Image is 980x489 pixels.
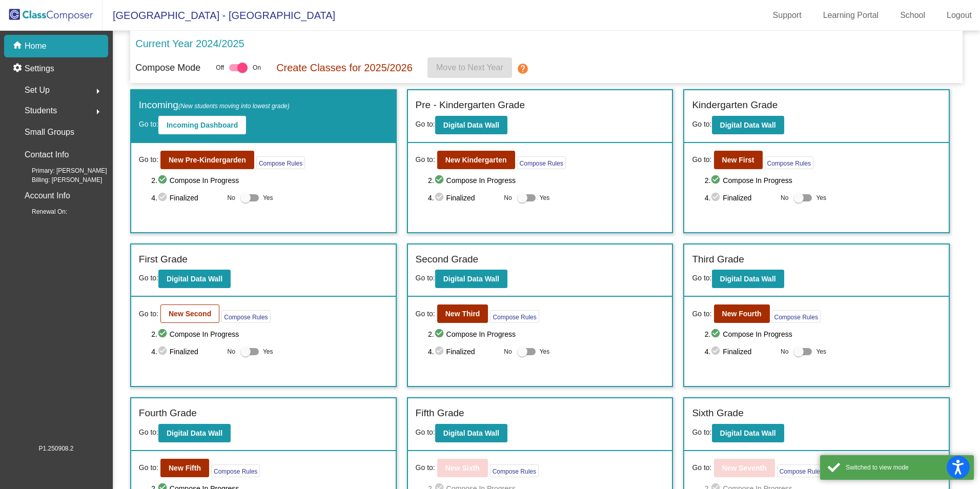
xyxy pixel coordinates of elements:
[437,459,488,477] button: New Sixth
[445,156,507,164] b: New Kindergarten
[221,310,270,323] button: Compose Rules
[692,154,711,165] span: Go to:
[15,207,67,216] span: Renewal On:
[25,83,50,97] span: Set Up
[692,406,743,421] label: Sixth Grade
[710,192,723,204] mat-icon: check_circle
[151,345,222,358] span: 4. Finalized
[938,7,980,24] a: Logout
[777,464,826,477] button: Compose Rules
[540,345,550,358] span: Yes
[692,98,778,113] label: Kindergarten Grade
[692,309,711,319] span: Go to:
[92,85,104,97] mat-icon: arrow_right
[167,121,238,129] b: Incoming Dashboard
[228,347,235,356] span: No
[151,174,387,187] span: 2. Compose In Progress
[437,151,515,169] button: New Kindergarten
[12,63,25,75] mat-icon: settings
[712,270,784,288] button: Digital Data Wall
[816,192,826,204] span: Yes
[92,106,104,118] mat-icon: arrow_right
[540,192,550,204] span: Yes
[443,429,499,437] b: Digital Data Wall
[705,345,775,358] span: 4. Finalized
[139,309,158,319] span: Go to:
[135,36,244,51] p: Current Year 2024/2025
[167,275,222,283] b: Digital Data Wall
[428,328,664,340] span: 2. Compose In Progress
[816,345,826,358] span: Yes
[722,464,767,472] b: New Seventh
[139,154,158,165] span: Go to:
[139,462,158,473] span: Go to:
[714,304,770,323] button: New Fourth
[517,156,566,169] button: Compose Rules
[720,275,776,283] b: Digital Data Wall
[722,156,754,164] b: New First
[445,464,480,472] b: New Sixth
[216,63,224,72] span: Off
[443,275,499,283] b: Digital Data Wall
[416,252,479,267] label: Second Grade
[720,429,776,437] b: Digital Data Wall
[722,310,762,318] b: New Fourth
[263,192,273,204] span: Yes
[765,7,810,24] a: Support
[139,98,290,113] label: Incoming
[435,116,507,134] button: Digital Data Wall
[157,192,170,204] mat-icon: check_circle
[25,40,47,52] p: Home
[427,57,512,78] button: Move to Next Year
[705,328,941,340] span: 2. Compose In Progress
[692,462,711,473] span: Go to:
[714,151,763,169] button: New First
[846,463,966,472] div: Switched to view mode
[416,406,464,421] label: Fifth Grade
[25,125,74,139] p: Small Groups
[710,328,723,340] mat-icon: check_circle
[25,189,70,203] p: Account Info
[712,424,784,442] button: Digital Data Wall
[416,309,435,319] span: Go to:
[772,310,821,323] button: Compose Rules
[516,63,528,75] mat-icon: help
[151,192,222,204] span: 4. Finalized
[211,464,260,477] button: Compose Rules
[705,174,941,187] span: 2. Compose In Progress
[435,424,507,442] button: Digital Data Wall
[158,116,246,134] button: Incoming Dashboard
[103,7,335,24] span: [GEOGRAPHIC_DATA] - [GEOGRAPHIC_DATA]
[720,121,776,129] b: Digital Data Wall
[710,174,723,187] mat-icon: check_circle
[815,7,887,24] a: Learning Portal
[276,60,413,75] p: Create Classes for 2025/2026
[705,192,775,204] span: 4. Finalized
[428,345,499,358] span: 4. Finalized
[160,304,219,323] button: New Second
[160,459,209,477] button: New Fifth
[416,154,435,165] span: Go to:
[712,116,784,134] button: Digital Data Wall
[157,345,170,358] mat-icon: check_circle
[765,156,813,169] button: Compose Rules
[167,429,222,437] b: Digital Data Wall
[139,252,188,267] label: First Grade
[504,347,512,356] span: No
[781,193,788,202] span: No
[151,328,387,340] span: 2. Compose In Progress
[139,428,158,436] span: Go to:
[169,156,246,164] b: New Pre-Kindergarden
[445,310,480,318] b: New Third
[434,328,446,340] mat-icon: check_circle
[437,63,504,72] span: Move to Next Year
[416,98,525,113] label: Pre - Kindergarten Grade
[139,406,197,421] label: Fourth Grade
[139,120,158,128] span: Go to:
[158,270,231,288] button: Digital Data Wall
[692,428,711,436] span: Go to:
[15,175,102,185] span: Billing: [PERSON_NAME]
[435,270,507,288] button: Digital Data Wall
[490,464,539,477] button: Compose Rules
[25,104,57,118] span: Students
